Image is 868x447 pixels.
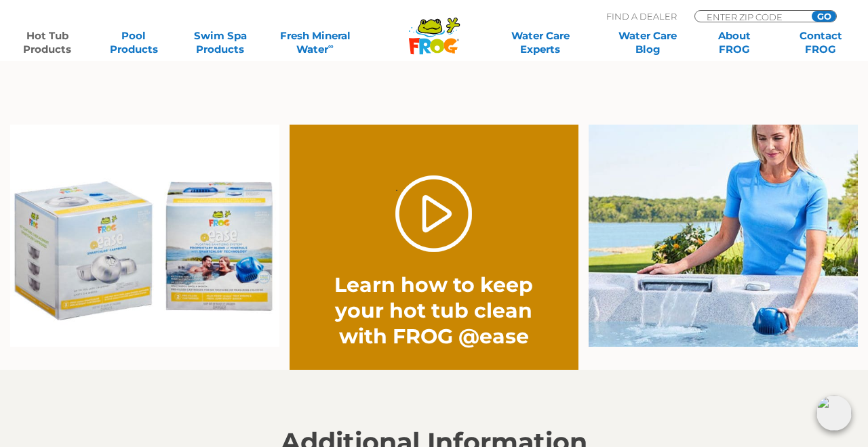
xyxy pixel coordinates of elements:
[606,10,677,22] p: Find A Dealer
[328,41,334,51] sup: ∞
[589,125,858,347] img: fpo-flippin-frog-2
[10,125,279,347] img: Ease Packaging
[14,29,81,56] a: Hot TubProducts
[318,272,549,349] h2: Learn how to keep your hot tub clean with FROG @ease
[812,11,836,22] input: GO
[273,29,357,56] a: Fresh MineralWater∞
[701,29,768,56] a: AboutFROG
[614,29,682,56] a: Water CareBlog
[100,29,167,56] a: PoolProducts
[787,29,854,56] a: ContactFROG
[705,11,797,22] input: Zip Code Form
[816,396,852,431] img: openIcon
[186,29,254,56] a: Swim SpaProducts
[486,29,595,56] a: Water CareExperts
[395,175,472,252] a: Play Video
